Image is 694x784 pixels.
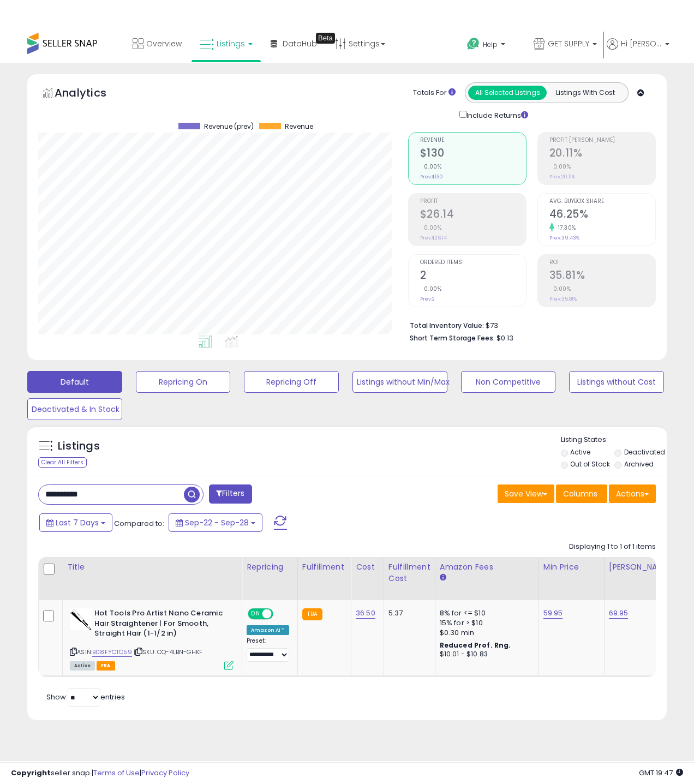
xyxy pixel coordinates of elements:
button: Columns [556,484,607,503]
a: 69.95 [609,608,629,619]
div: $10.01 - $10.83 [440,650,530,659]
a: Hi [PERSON_NAME] [607,38,669,63]
span: Help [483,40,498,49]
i: Get Help [466,37,480,51]
h2: 20.11% [549,147,655,161]
span: FBA [97,661,115,671]
div: Clear All Filters [38,457,87,468]
button: Filters [209,484,252,504]
div: $0.30 min [440,628,530,638]
small: Prev: $26.14 [420,235,447,241]
a: 59.95 [543,608,563,619]
small: 0.00% [420,285,442,293]
b: Reduced Prof. Rng. [440,641,511,650]
h2: $26.14 [420,208,526,223]
span: Compared to: [114,518,164,529]
div: Displaying 1 to 1 of 1 items [569,542,656,552]
div: 5.37 [388,608,427,618]
label: Out of Stock [570,459,610,469]
div: Totals For [413,88,456,98]
button: Listings without Min/Max [352,371,447,393]
span: Profit [PERSON_NAME] [549,137,655,143]
span: Listings [217,38,245,49]
span: Hi [PERSON_NAME] [621,38,662,49]
button: Repricing Off [244,371,339,393]
span: Revenue [420,137,526,143]
div: Title [67,561,237,573]
a: Settings [327,27,393,60]
span: Columns [563,488,597,499]
a: B08FYCTC59 [92,648,132,657]
span: | SKU: CQ-4LBN-GHKF [134,648,202,656]
div: 8% for <= $10 [440,608,530,618]
div: Repricing [247,561,293,573]
button: Last 7 Days [39,513,112,532]
span: Show: entries [46,692,125,702]
div: Fulfillment [302,561,346,573]
span: Ordered Items [420,260,526,266]
div: Tooltip anchor [316,33,335,44]
span: Overview [146,38,182,49]
button: Sep-22 - Sep-28 [169,513,262,532]
div: Amazon AI * [247,625,289,635]
span: OFF [272,609,289,619]
h2: 46.25% [549,208,655,223]
span: Revenue (prev) [204,123,254,130]
div: ASIN: [70,608,234,669]
div: Amazon Fees [440,561,534,573]
small: Prev: $130 [420,173,443,180]
span: Revenue [285,123,313,130]
div: 15% for > $10 [440,618,530,628]
span: All listings currently available for purchase on Amazon [70,661,95,671]
div: Preset: [247,637,289,662]
h2: 2 [420,269,526,284]
button: Repricing On [136,371,231,393]
a: GET SUPPLY [525,27,605,63]
h5: Analytics [55,85,128,103]
b: Hot Tools Pro Artist Nano Ceramic Hair Straightener | For Smooth, Straight Hair (1-1/2 in) [94,608,227,642]
div: Include Returns [451,109,541,121]
h5: Listings [58,439,100,454]
button: Save View [498,484,554,503]
small: Prev: 35.81% [549,296,577,302]
b: Total Inventory Value: [410,321,484,330]
small: 17.30% [554,224,576,232]
button: Actions [609,484,656,503]
span: ON [249,609,262,619]
small: 0.00% [549,285,571,293]
button: All Selected Listings [468,86,547,100]
span: Last 7 Days [56,517,99,528]
small: Amazon Fees. [440,573,446,583]
label: Archived [624,459,654,469]
small: Prev: 20.11% [549,173,575,180]
div: Cost [356,561,379,573]
div: Fulfillment Cost [388,561,430,584]
span: $0.13 [496,333,513,343]
a: DataHub [262,27,325,60]
button: Listings without Cost [569,371,664,393]
button: Deactivated & In Stock [27,398,122,420]
span: Avg. Buybox Share [549,199,655,205]
small: 0.00% [420,224,442,232]
a: 36.50 [356,608,375,619]
h2: 35.81% [549,269,655,284]
small: Prev: 2 [420,296,435,302]
span: GET SUPPLY [548,38,589,49]
small: 0.00% [549,163,571,171]
img: 31raJjs8VKL._SL40_.jpg [70,608,92,630]
a: Listings [192,27,261,60]
small: FBA [302,608,322,620]
button: Non Competitive [461,371,556,393]
label: Active [570,447,590,457]
small: 0.00% [420,163,442,171]
button: Listings With Cost [546,86,625,100]
div: [PERSON_NAME] [609,561,674,573]
b: Short Term Storage Fees: [410,333,495,343]
h2: $130 [420,147,526,161]
span: Profit [420,199,526,205]
a: Help [458,29,524,63]
li: $73 [410,318,648,331]
label: Deactivated [624,447,665,457]
div: Min Price [543,561,600,573]
span: ROI [549,260,655,266]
